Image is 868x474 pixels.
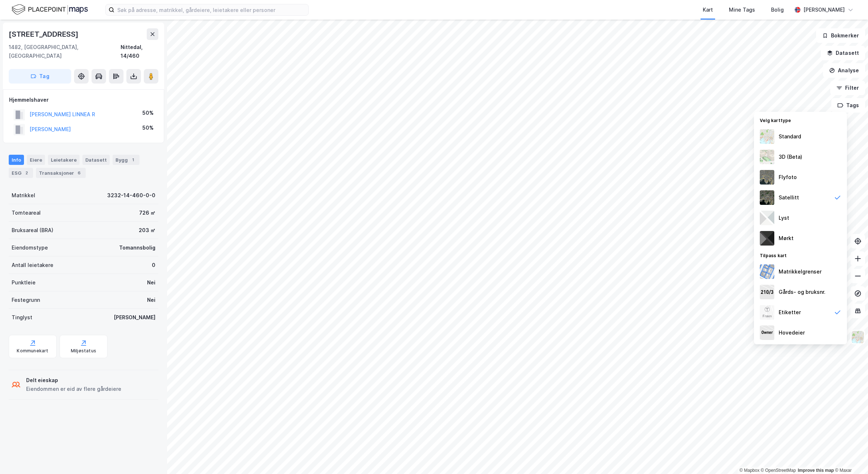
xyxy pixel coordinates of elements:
[9,155,24,165] div: Info
[12,226,53,235] div: Bruksareal (BRA)
[26,376,121,385] div: Delt eieskap
[761,468,796,473] a: OpenStreetMap
[142,109,154,117] div: 50%
[779,173,797,182] div: Flyfoto
[152,261,155,270] div: 0
[779,214,789,222] div: Lyst
[26,385,121,393] div: Eiendommen er eid av flere gårdeiere
[9,96,158,104] div: Hjemmelshaver
[760,129,774,144] img: Z
[147,296,155,304] div: Nei
[71,348,96,354] div: Miljøstatus
[779,153,802,161] div: 3D (Beta)
[779,132,801,141] div: Standard
[832,439,868,474] div: Kontrollprogram for chat
[760,150,774,164] img: Z
[17,348,48,354] div: Kommunekart
[823,63,865,78] button: Analyse
[703,5,713,14] div: Kart
[771,5,784,14] div: Bolig
[760,211,774,225] img: luj3wr1y2y3+OchiMxRmMxRlscgabnMEmZ7DJGWxyBpucwSZnsMkZbHIGm5zBJmewyRlscgabnMEmZ7DJGWxyBpucwSZnsMkZ...
[12,3,88,16] img: logo.f888ab2527a4732fd821a326f86c7f29.svg
[830,81,865,95] button: Filter
[816,28,865,43] button: Bokmerker
[12,243,48,252] div: Eiendomstype
[139,208,155,217] div: 726 ㎡
[76,169,83,177] div: 6
[760,264,774,279] img: cadastreBorders.cfe08de4b5ddd52a10de.jpeg
[139,226,155,235] div: 203 ㎡
[760,190,774,205] img: 9k=
[9,28,80,40] div: [STREET_ADDRESS]
[779,267,822,276] div: Matrikkelgrenser
[82,155,110,165] div: Datasett
[27,155,45,165] div: Eiere
[147,278,155,287] div: Nei
[760,170,774,185] img: Z
[129,156,137,163] div: 1
[12,296,40,304] div: Festegrunn
[754,113,847,126] div: Velg karttype
[779,308,801,317] div: Etiketter
[107,191,155,200] div: 3232-14-460-0-0
[779,193,799,202] div: Satellitt
[798,468,834,473] a: Improve this map
[114,4,308,15] input: Søk på adresse, matrikkel, gårdeiere, leietakere eller personer
[12,191,35,200] div: Matrikkel
[121,43,158,60] div: Nittedal, 14/460
[23,169,30,177] div: 2
[12,208,41,217] div: Tomteareal
[114,313,155,322] div: [PERSON_NAME]
[9,168,33,178] div: ESG
[9,69,71,84] button: Tag
[779,288,826,296] div: Gårds- og bruksnr.
[119,243,155,252] div: Tomannsbolig
[113,155,139,165] div: Bygg
[142,123,154,132] div: 50%
[36,168,86,178] div: Transaksjoner
[760,305,774,320] img: Z
[739,468,759,473] a: Mapbox
[779,328,805,337] div: Hovedeier
[48,155,80,165] div: Leietakere
[729,5,755,14] div: Mine Tags
[754,248,847,262] div: Tilpass kart
[9,43,121,60] div: 1482, [GEOGRAPHIC_DATA], [GEOGRAPHIC_DATA]
[832,439,868,474] iframe: Chat Widget
[779,234,794,243] div: Mørkt
[760,285,774,299] img: cadastreKeys.547ab17ec502f5a4ef2b.jpeg
[760,231,774,246] img: nCdM7BzjoCAAAAAElFTkSuQmCC
[851,330,865,344] img: Z
[12,278,36,287] div: Punktleie
[760,325,774,340] img: majorOwner.b5e170eddb5c04bfeeff.jpeg
[831,98,865,113] button: Tags
[12,261,53,270] div: Antall leietakere
[803,5,845,14] div: [PERSON_NAME]
[821,46,865,60] button: Datasett
[12,313,32,322] div: Tinglyst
